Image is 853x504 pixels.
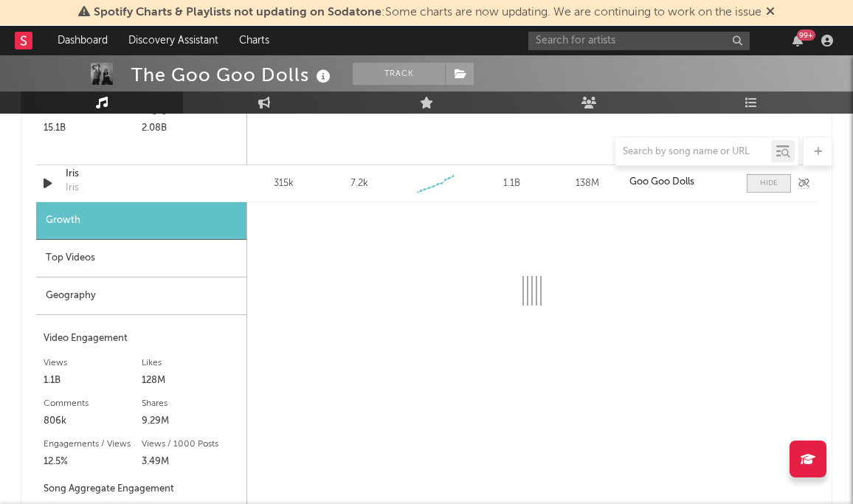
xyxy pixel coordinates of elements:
div: 7.2k [350,176,368,191]
div: Top Videos [36,240,246,277]
div: 128M [142,372,240,390]
strong: Goo Goo Dolls [629,177,694,187]
span: : Some charts are now updating. We are continuing to work on the issue [94,7,762,18]
button: 99+ [792,35,803,46]
div: Comments [44,395,142,412]
span: Spotify Charts & Playlists not updating on Sodatone [94,7,381,18]
div: 1.1B [44,372,142,390]
div: 138M [553,176,622,191]
div: Engagements / Views [44,435,142,453]
div: Shares [142,395,240,412]
div: 15.1B [44,120,142,137]
div: 9.29M [142,412,240,430]
div: 3.49M [142,453,240,471]
input: Search by song name or URL [615,146,771,158]
a: Goo Goo Dolls [629,177,732,187]
button: Track [353,63,445,85]
div: The Goo Goo Dolls [131,63,334,87]
div: Song Aggregate Engagement [44,480,239,498]
div: 1.1B [477,176,546,191]
div: Growth [36,202,246,240]
a: Iris [66,167,220,182]
div: 806k [44,412,142,430]
div: Views [44,354,142,372]
input: Search for artists [528,32,750,50]
div: 315k [249,176,318,191]
span: Dismiss [766,7,775,18]
a: Dashboard [47,26,118,55]
div: Geography [36,277,246,315]
a: Discovery Assistant [118,26,229,55]
div: 2.08B [142,120,240,137]
a: Charts [229,26,280,55]
div: Views / 1000 Posts [142,435,240,453]
div: 12.5% [44,453,142,471]
div: Video Engagement [44,330,239,348]
div: Likes [142,354,240,372]
div: 99 + [797,30,815,41]
div: Iris [66,181,79,196]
